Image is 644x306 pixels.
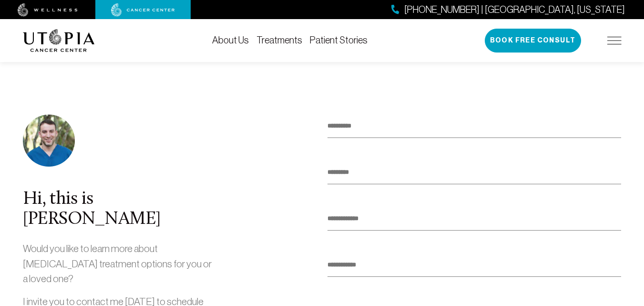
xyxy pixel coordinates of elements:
[23,241,215,286] p: Would you like to learn more about [MEDICAL_DATA] treatment options for you or a loved one?
[485,29,581,53] button: Book Free Consult
[23,190,215,230] div: Hi, this is [PERSON_NAME]
[23,29,95,52] img: logo
[212,35,249,45] a: About Us
[256,35,302,45] a: Treatments
[607,37,622,44] img: icon-hamburger
[404,3,625,17] span: [PHONE_NUMBER] | [GEOGRAPHIC_DATA], [US_STATE]
[18,3,78,17] img: wellness
[23,115,75,167] img: photo
[111,3,175,17] img: cancer center
[391,3,625,17] a: [PHONE_NUMBER] | [GEOGRAPHIC_DATA], [US_STATE]
[310,35,368,45] a: Patient Stories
